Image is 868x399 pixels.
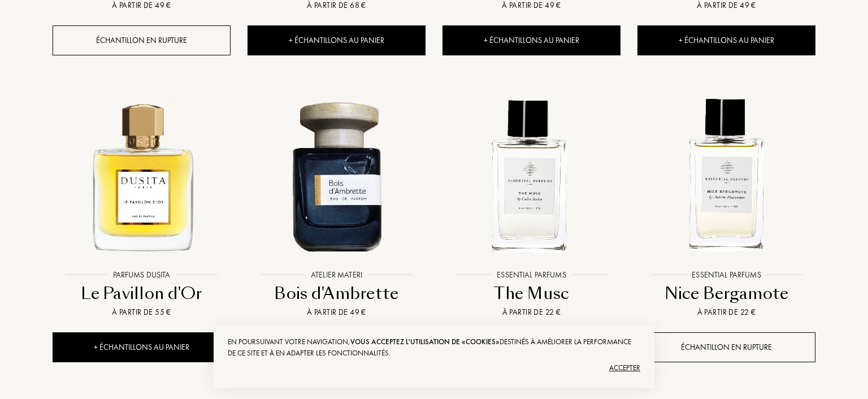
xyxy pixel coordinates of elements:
[228,336,640,359] div: En poursuivant votre navigation, destinés à améliorer la performance de ce site et à en adapter l...
[248,25,426,55] div: + Échantillons au panier
[252,306,421,318] div: À partir de 49 €
[444,88,619,263] img: The Musc Essential Parfums
[249,88,424,263] img: Bois d'Ambrette Atelier Materi
[228,359,640,377] div: Accepter
[637,332,815,362] div: Échantillon en rupture
[57,306,226,318] div: À partir de 55 €
[53,25,231,55] div: Échantillon en rupture
[350,337,500,346] span: vous acceptez l'utilisation de «cookies»
[639,88,814,263] img: Nice Bergamote Essential Parfums
[248,75,426,333] a: Bois d'Ambrette Atelier MateriAtelier MateriBois d'AmbretteÀ partir de 49 €
[54,88,229,263] img: Le Pavillon d'Or Parfums Dusita
[637,75,815,333] a: Nice Bergamote Essential ParfumsEssential ParfumsNice BergamoteÀ partir de 22 €
[442,75,620,333] a: The Musc Essential ParfumsEssential ParfumsThe MuscÀ partir de 22 €
[53,75,231,333] a: Le Pavillon d'Or Parfums DusitaParfums DusitaLe Pavillon d'OrÀ partir de 55 €
[442,25,620,55] div: + Échantillons au panier
[447,306,616,318] div: À partir de 22 €
[637,25,815,55] div: + Échantillons au panier
[642,306,811,318] div: À partir de 22 €
[53,332,231,362] div: + Échantillons au panier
